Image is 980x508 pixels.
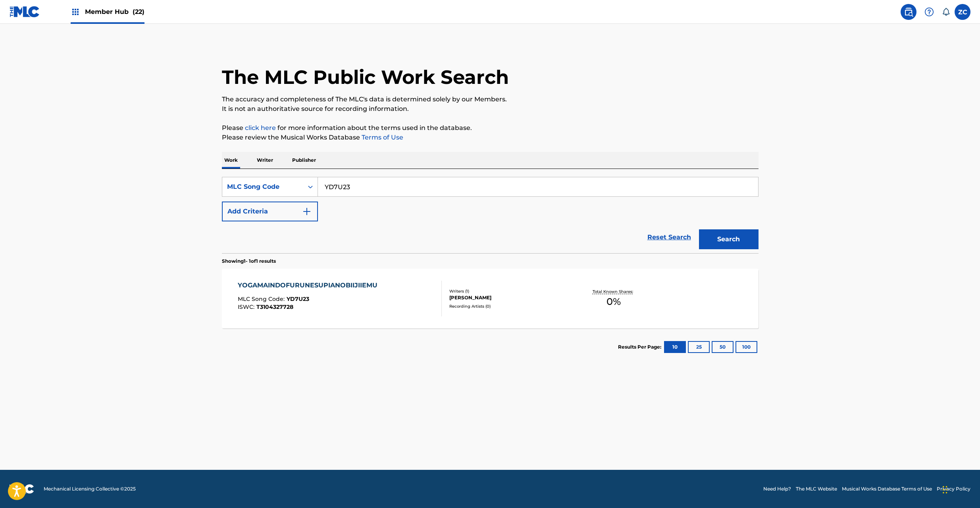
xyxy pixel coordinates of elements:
iframe: Chat Widget [940,470,980,508]
span: Member Hub [85,7,144,16]
img: logo [10,484,34,494]
a: Musical Works Database Terms of Use [842,485,932,492]
button: 50 [712,341,734,353]
p: Showing 1 - 1 of 1 results [222,258,276,265]
a: Terms of Use [360,134,403,141]
span: ISWC : [238,303,256,310]
img: search [904,7,913,17]
p: Writer [254,152,275,169]
span: YD7U23 [287,295,309,302]
span: T3104327728 [256,303,293,310]
a: The MLC Website [796,485,837,492]
button: 100 [735,341,757,353]
p: The accuracy and completeness of The MLC's data is determined solely by our Members. [222,95,759,104]
p: Please review the Musical Works Database [222,133,759,142]
a: Reset Search [643,229,695,246]
button: 25 [688,341,710,353]
div: User Menu [955,4,970,20]
img: 9d2ae6d4665cec9f34b9.svg [302,207,312,216]
img: Top Rightsholders [71,7,80,17]
span: (22) [133,8,144,16]
div: Drag [943,478,947,502]
a: Need Help? [763,485,791,492]
div: Help [921,4,937,20]
span: 0 % [606,295,621,309]
p: Total Known Shares: [593,289,635,295]
div: Writers ( 1 ) [449,288,569,294]
p: It is not an authoritative source for recording information. [222,104,759,114]
button: 10 [664,341,686,353]
a: Privacy Policy [937,485,970,492]
img: MLC Logo [10,6,40,17]
iframe: Resource Center [958,355,980,419]
div: YOGAMAINDOFURUNESUPIANOBIIJIIEMU [238,281,381,290]
div: Notifications [942,8,950,16]
p: Publisher [290,152,318,169]
p: Work [222,152,240,169]
span: Mechanical Licensing Collective © 2025 [44,485,136,492]
a: Public Search [901,4,916,20]
a: YOGAMAINDOFURUNESUPIANOBIIJIIEMUMLC Song Code:YD7U23ISWC:T3104327728Writers (1)[PERSON_NAME]Recor... [222,269,759,328]
img: help [924,7,934,17]
form: Search Form [222,177,759,253]
a: click here [245,124,276,132]
div: [PERSON_NAME] [449,294,569,301]
button: Add Criteria [222,202,318,221]
div: MLC Song Code [227,182,298,192]
button: Search [699,229,759,249]
span: MLC Song Code : [238,295,287,302]
h1: The MLC Public Work Search [222,65,509,89]
p: Please for more information about the terms used in the database. [222,123,759,133]
p: Results Per Page: [618,343,663,351]
div: Recording Artists ( 0 ) [449,303,569,309]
